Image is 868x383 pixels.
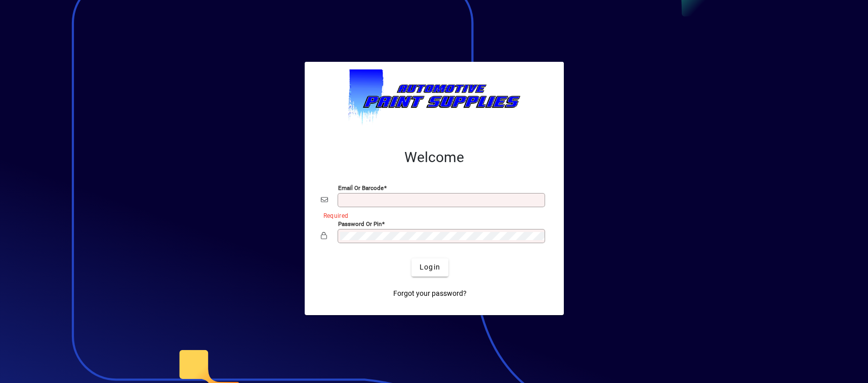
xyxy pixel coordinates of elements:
span: Login [420,262,440,273]
mat-label: Email or Barcode [338,184,384,191]
button: Login [411,258,448,277]
span: Forgot your password? [393,288,467,299]
h2: Welcome [321,149,548,166]
mat-error: Required [323,210,540,220]
mat-label: Password or Pin [338,220,382,227]
a: Forgot your password? [389,285,471,303]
